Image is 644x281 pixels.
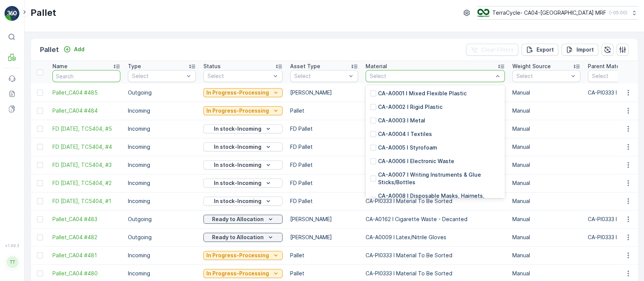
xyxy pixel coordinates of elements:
[509,246,584,264] td: Manual
[362,246,509,264] td: CA-PI0333 I Material To Be Sorted
[5,6,20,21] img: logo
[60,45,88,54] button: Add
[214,143,261,151] p: In stock-Incoming
[124,228,200,246] td: Outgoing
[203,142,283,151] button: In stock-Incoming
[52,89,120,96] a: Pallet_CA04 #485
[37,108,43,114] div: Toggle Row Selected
[203,160,283,170] button: In stock-Incoming
[477,6,638,20] button: TerraCycle- CA04-[GEOGRAPHIC_DATA] MRF(-05:00)
[5,249,20,275] button: TT
[286,174,362,192] td: FD Pallet
[203,269,283,278] button: In Progress-Processing
[286,228,362,246] td: [PERSON_NAME]
[378,130,432,138] p: CA-A0004 I Textiles
[52,197,120,205] span: FD [DATE], TC5404, #1
[124,174,200,192] td: Incoming
[40,44,59,55] p: Pallet
[516,72,569,80] p: Select
[74,46,85,53] p: Add
[203,106,283,115] button: In Progress-Processing
[509,192,584,210] td: Manual
[286,138,362,156] td: FD Pallet
[206,252,269,259] p: In Progress-Processing
[286,84,362,102] td: [PERSON_NAME]
[290,63,320,70] p: Asset Type
[52,143,120,151] a: FD Sep 2 2025, TC5404, #4
[203,88,283,97] button: In Progress-Processing
[509,156,584,174] td: Manual
[362,228,509,246] td: CA-A0009 I Latex/Nitrile Gloves
[214,197,261,205] p: In stock-Incoming
[509,228,584,246] td: Manual
[207,72,271,80] p: Select
[286,120,362,138] td: FD Pallet
[362,138,509,156] td: CA-PI0333 I Material To Be Sorted
[362,156,509,174] td: CA-PI0333 I Material To Be Sorted
[124,120,200,138] td: Incoming
[214,161,261,169] p: In stock-Incoming
[509,138,584,156] td: Manual
[212,234,264,241] p: Ready to Allocation
[212,215,264,223] p: Ready to Allocation
[378,144,437,151] p: CA-A0005 I Styrofoam
[509,102,584,120] td: Manual
[37,90,43,96] div: Toggle Row Selected
[124,246,200,264] td: Incoming
[203,197,283,206] button: In stock-Incoming
[124,192,200,210] td: Incoming
[52,63,68,70] p: Name
[124,102,200,120] td: Incoming
[286,156,362,174] td: FD Pallet
[286,102,362,120] td: Pallet
[509,174,584,192] td: Manual
[561,44,598,56] button: Import
[52,252,120,259] a: Pallet_CA04 #481
[466,44,518,56] button: Clear Filters
[588,63,631,70] p: Parent Materials
[52,107,120,115] a: Pallet_CA04 #484
[52,143,120,151] span: FD [DATE], TC5404, #4
[37,180,43,186] div: Toggle Row Selected
[206,270,269,277] p: In Progress-Processing
[366,63,387,70] p: Material
[37,270,43,276] div: Toggle Row Selected
[214,179,261,187] p: In stock-Incoming
[52,270,120,277] a: Pallet_CA04 #480
[509,210,584,228] td: Manual
[6,256,18,268] div: TT
[203,251,283,260] button: In Progress-Processing
[512,63,551,70] p: Weight Source
[52,179,120,187] a: FD Sep 2 2025, TC5404, #2
[203,179,283,188] button: In stock-Incoming
[124,156,200,174] td: Incoming
[37,162,43,168] div: Toggle Row Selected
[286,192,362,210] td: FD Pallet
[52,161,120,169] span: FD [DATE], TC5404, #3
[37,126,43,132] div: Toggle Row Selected
[128,63,141,70] p: Type
[52,234,120,241] a: Pallet_CA04 #482
[124,210,200,228] td: Outgoing
[286,246,362,264] td: Pallet
[362,210,509,228] td: CA-A0162 I Cigarette Waste - Decanted
[52,197,120,205] a: FD Sep 2 2025, TC5404, #1
[206,107,269,115] p: In Progress-Processing
[52,161,120,169] a: FD Sep 2 2025, TC5404, #3
[37,234,43,240] div: Toggle Row Selected
[509,120,584,138] td: Manual
[52,179,120,187] span: FD [DATE], TC5404, #2
[378,117,425,124] p: CA-A0003 I Metal
[132,72,184,80] p: Select
[5,243,20,248] span: v 1.49.3
[477,9,489,17] img: TC_8rdWMmT_gp9TRR3.png
[206,89,269,96] p: In Progress-Processing
[203,215,283,224] button: Ready to Allocation
[378,192,500,207] p: CA-A0008 I Disposable Masks, Hairnets, Beardnets
[37,252,43,258] div: Toggle Row Selected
